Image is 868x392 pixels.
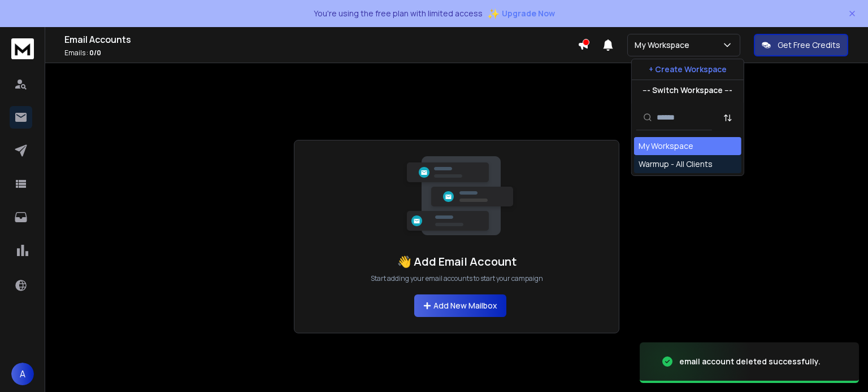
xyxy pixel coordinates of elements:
span: 0 / 0 [89,48,101,58]
div: Warmup - All Clients [639,158,713,170]
p: You're using the free plan with limited access [314,8,483,19]
p: Start adding your email accounts to start your campaign [371,274,543,283]
p: --- Switch Workspace --- [643,85,732,96]
button: A [11,363,34,385]
p: My Workspace [635,39,694,51]
div: My Workspace [639,140,693,152]
span: ✨ [487,6,500,21]
p: + Create Workspace [649,64,727,75]
h1: 👋 Add Email Account [397,254,517,270]
p: Get Free Credits [778,39,840,51]
button: + Create Workspace [632,59,744,80]
h1: Email Accounts [64,33,578,46]
p: Emails : [64,49,578,58]
button: ✨Upgrade Now [487,2,555,25]
button: Sort by Sort A-Z [717,107,739,129]
div: email account deleted successfully. [679,356,821,367]
button: Get Free Credits [754,34,848,56]
img: logo [11,38,34,59]
button: Add New Mailbox [414,294,506,317]
span: Upgrade Now [502,8,555,19]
